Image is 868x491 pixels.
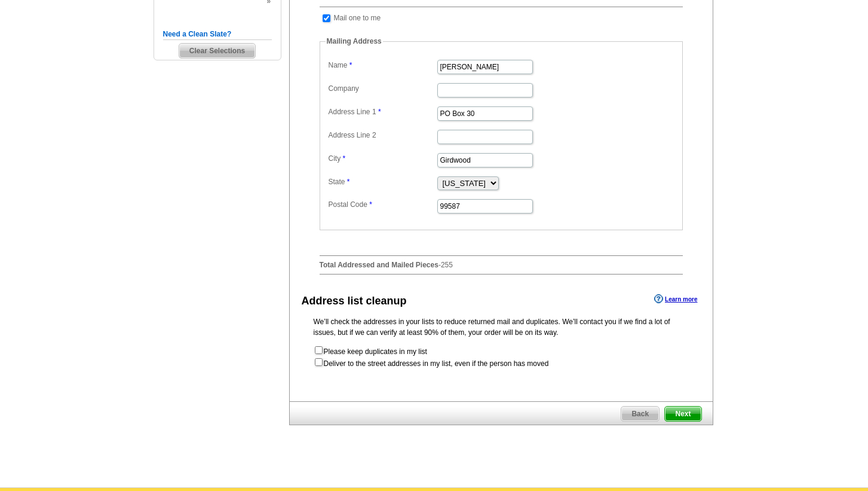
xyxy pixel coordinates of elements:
[329,106,436,117] label: Address Line 1
[329,153,436,164] label: City
[163,29,272,40] h5: Need a Clean Slate?
[333,12,382,24] td: Mail one to me
[329,130,436,141] label: Address Line 2
[654,294,697,304] a: Learn more
[326,36,383,47] legend: Mailing Address
[329,83,436,94] label: Company
[314,345,689,369] form: Please keep duplicates in my list Deliver to the street addresses in my list, even if the person ...
[621,407,659,421] span: Back
[302,293,407,309] div: Address list cleanup
[329,60,436,71] label: Name
[441,261,453,269] span: 255
[665,407,701,421] span: Next
[329,176,436,187] label: State
[179,44,255,58] span: Clear Selections
[320,261,438,269] strong: Total Addressed and Mailed Pieces
[329,199,436,210] label: Postal Code
[314,316,689,338] p: We’ll check the addresses in your lists to reduce returned mail and duplicates. We’ll contact you...
[621,406,660,422] a: Back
